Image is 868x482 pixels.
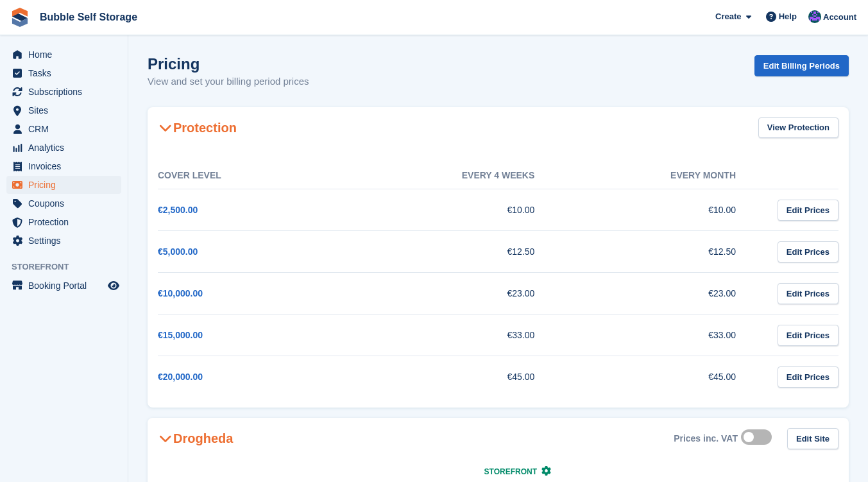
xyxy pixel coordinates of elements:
th: Every month [560,162,762,189]
a: Edit Prices [778,283,838,304]
img: stora-icon-8386f47178a22dfd0bd8f6a31ec36ba5ce8667c1dd55bd0f319d3a0aa187defe.svg [10,8,30,27]
th: Cover Level [158,162,359,189]
a: Edit Prices [778,366,838,388]
a: Storefront [484,467,552,476]
a: menu [6,64,121,82]
a: menu [6,213,121,231]
span: Sites [28,101,105,119]
a: €10,000.00 [158,288,203,298]
a: €15,000.00 [158,330,203,340]
span: Account [823,11,856,24]
h1: Pricing [148,55,309,73]
span: Coupons [28,194,105,212]
a: menu [6,232,121,250]
a: menu [6,194,121,212]
span: Settings [28,232,105,250]
span: Protection [28,213,105,231]
a: Edit Site [787,428,838,449]
img: Stuart Jackson [808,10,821,23]
td: €23.00 [359,273,561,314]
a: menu [6,120,121,138]
th: Every 4 weeks [359,162,561,189]
span: Pricing [28,176,105,194]
span: CRM [28,120,105,138]
a: Edit Billing Periods [754,55,849,76]
td: €12.50 [359,231,561,273]
td: €45.00 [359,356,561,398]
a: €2,500.00 [158,205,198,215]
span: Help [779,10,797,23]
a: menu [6,139,121,157]
h2: Drogheda [158,431,233,446]
span: Invoices [28,157,105,175]
span: Home [28,46,105,64]
a: menu [6,176,121,194]
a: menu [6,277,121,295]
span: Create [715,10,741,23]
span: Tasks [28,64,105,82]
a: Preview store [106,278,121,293]
a: Edit Prices [778,325,838,346]
a: €5,000.00 [158,246,198,257]
a: menu [6,101,121,119]
a: Edit Prices [778,241,838,263]
a: menu [6,157,121,175]
td: €33.00 [359,314,561,356]
a: Bubble Self Storage [35,6,142,28]
a: menu [6,83,121,101]
td: €45.00 [560,356,762,398]
a: menu [6,46,121,64]
span: Storefront [12,261,128,273]
h2: Protection [158,120,237,135]
span: Subscriptions [28,83,105,101]
td: €10.00 [359,189,561,231]
span: Storefront [484,467,537,476]
p: View and set your billing period prices [148,74,309,89]
td: €33.00 [560,314,762,356]
div: Prices inc. VAT [674,433,738,444]
td: €23.00 [560,273,762,314]
td: €10.00 [560,189,762,231]
a: View Protection [758,117,838,139]
span: Booking Portal [28,277,105,295]
span: Analytics [28,139,105,157]
td: €12.50 [560,231,762,273]
a: Edit Prices [778,200,838,221]
a: €20,000.00 [158,372,203,382]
